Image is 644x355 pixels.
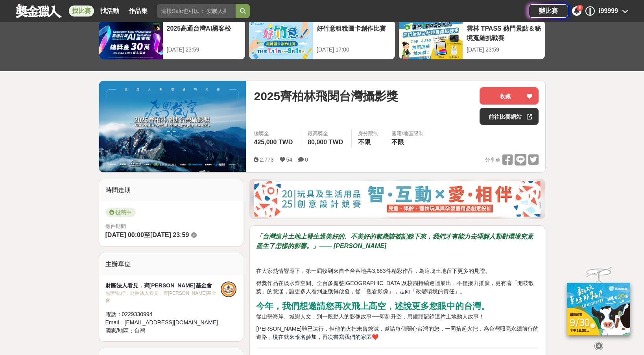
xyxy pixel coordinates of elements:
span: 得獎作品在淡水齊空間、全台多處慈[GEOGRAPHIC_DATA]及校園持續巡迴展出，不僅接力推廣，更有著「開枝散葉」的意涵，讓更多人看到並獲得啟發，從「觀看影像」，走向「改變環境的責任」。 [256,280,534,294]
a: 好竹意租稅圖卡創作比賽[DATE] 17:00 [249,20,395,60]
span: 不限 [391,139,404,145]
span: 2025齊柏林飛閱台灣攝影獎 [254,87,398,105]
a: 作品集 [125,6,151,17]
a: 辦比賽 [529,4,568,18]
span: 徵件期間 [105,223,126,229]
div: 雲林 TPASS 熱門景點＆秘境蒐羅挑戰賽 [467,24,541,42]
span: 54 [286,156,293,163]
div: 國籍/地區限制 [391,130,424,138]
div: Email： [EMAIL_ADDRESS][DOMAIN_NAME] [105,318,221,327]
div: 時間走期 [99,179,243,201]
div: [DATE] 17:00 [317,46,391,54]
span: [DATE] 23:59 [150,232,189,238]
a: 雲林 TPASS 熱門景點＆秘境蒐羅挑戰賽[DATE] 23:59 [399,20,545,60]
span: 6 [579,6,581,10]
div: 財團法人看見．齊[PERSON_NAME]基金會 [105,281,221,290]
span: 2,773 [260,156,273,163]
span: 從山巒海岸、城鄉人文，到一段動人的影像故事──即刻升空，用鏡頭記錄這片土地動人故事！ [256,313,484,320]
span: 不限 [358,139,371,145]
div: I [585,6,595,16]
span: 現在就來報名參加，再次書寫我們的家園❤️ [267,334,378,340]
a: 找活動 [97,6,122,17]
div: 身分限制 [358,130,378,138]
div: [DATE] 23:59 [467,46,541,54]
a: 2025高通台灣AI黑客松[DATE] 23:59 [99,20,245,60]
span: 至 [144,232,150,238]
div: 電話： 0229330994 [105,310,221,318]
span: 投稿中 [105,208,136,217]
span: 425,000 TWD [254,139,293,145]
button: 收藏 [480,87,539,105]
div: 2025高通台灣AI黑客松 [167,24,241,42]
span: 0 [305,156,308,163]
div: 主辦單位 [99,253,243,275]
a: 找比賽 [69,6,94,17]
span: 台灣 [134,327,145,334]
i: ， [267,334,273,340]
div: 協辦/執行： 財團法人看見．齊[PERSON_NAME]基金會 [105,290,221,304]
img: d4b53da7-80d9-4dd2-ac75-b85943ec9b32.jpg [254,181,541,217]
span: 國家/地區： [105,327,135,334]
span: [DATE] 00:00 [105,232,144,238]
div: [DATE] 23:59 [167,46,241,54]
div: i99999 [599,6,618,16]
img: c171a689-fb2c-43c6-a33c-e56b1f4b2190.jpg [567,283,630,335]
span: 在大家熱情響應下，第一屆收到來自全台各地共3,683件精彩作品，為這塊土地留下更多的見證。 [256,268,490,274]
strong: 今年，我們想邀請您再次飛上高空，述說更多您眼中的台灣。 [256,301,490,311]
div: 好竹意租稅圖卡創作比賽 [317,24,391,42]
strong: 「台灣這片土地上發生過美好的、不美好的都應該被記錄下來，我們才有能力去理解人類對環境究竟產生了怎樣的影響。」—— [PERSON_NAME] [256,233,533,249]
input: 這樣Sale也可以： 安聯人壽創意銷售法募集 [157,4,236,18]
span: [PERSON_NAME]雖已遠行，但他的火把未曾熄滅，邀請每個關心台灣的您，一同拾起火把，為台灣照亮永續前行的道路 [256,326,538,340]
span: 最高獎金 [308,130,345,138]
span: 總獎金 [254,130,295,138]
span: 80,000 TWD [308,139,343,145]
img: Cover Image [99,81,246,172]
a: 前往比賽網站 [480,108,539,125]
span: 分享至 [485,154,500,166]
